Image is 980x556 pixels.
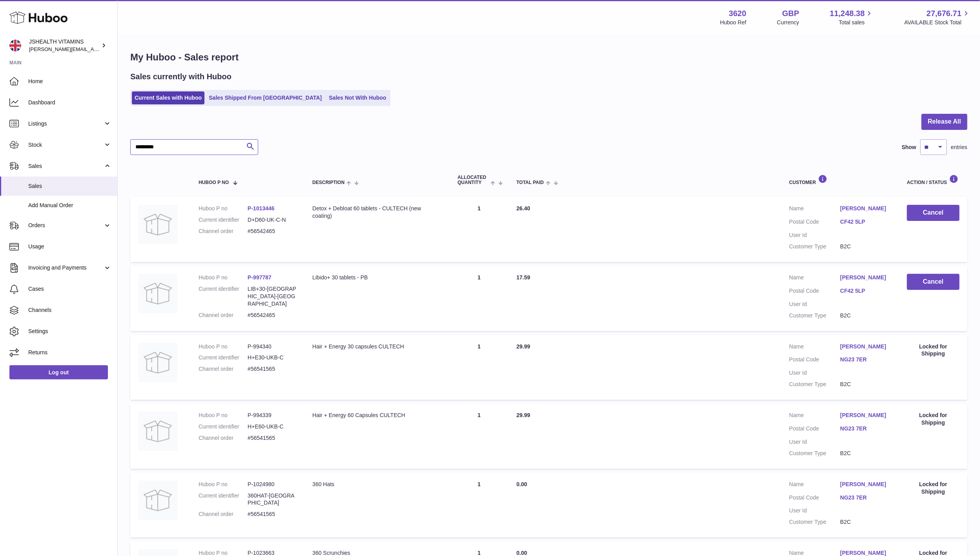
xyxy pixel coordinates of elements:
span: Description [312,180,345,185]
img: no-photo.jpg [138,343,177,382]
div: Hair + Energy 60 Capsules CULTECH [312,412,442,419]
img: no-photo.jpg [138,205,177,244]
span: Channels [28,306,111,314]
span: Total sales [839,19,874,26]
span: Dashboard [28,99,111,106]
a: CF42 5LP [840,218,891,226]
dd: 360HAT-[GEOGRAPHIC_DATA] [248,492,297,507]
dd: P-1024980 [248,481,297,488]
dd: H+E60-UKB-C [248,423,297,430]
a: Current Sales with Huboo [132,91,204,104]
dt: Postal Code [789,287,840,297]
dt: Huboo P no [199,481,248,488]
dt: Postal Code [789,494,840,503]
div: Hair + Energy 30 capsules CULTECH [312,343,442,350]
a: Sales Shipped From [GEOGRAPHIC_DATA] [206,91,325,104]
dt: Customer Type [789,243,840,250]
dd: #56541565 [248,510,297,518]
span: Listings [28,120,103,128]
td: 1 [450,335,509,400]
span: [PERSON_NAME][EMAIL_ADDRESS][DOMAIN_NAME] [29,46,157,52]
span: Returns [28,349,111,356]
dt: Postal Code [789,218,840,228]
a: [PERSON_NAME] [840,481,891,488]
dt: Huboo P no [199,343,248,350]
td: 1 [450,473,509,538]
dt: Postal Code [789,356,840,365]
dt: User Id [789,369,840,377]
span: 0.00 [516,481,527,487]
dt: Current identifier [199,492,248,507]
span: Settings [28,328,111,335]
dt: User Id [789,438,840,446]
dt: Customer Type [789,518,840,526]
td: 1 [450,404,509,469]
dt: Channel order [199,312,248,319]
span: Total paid [516,180,544,185]
span: Usage [28,243,111,250]
a: [PERSON_NAME] [840,274,891,281]
a: Sales Not With Huboo [326,91,389,104]
img: no-photo.jpg [138,274,177,313]
dd: #56542465 [248,228,297,235]
dd: #56541565 [248,434,297,442]
a: NG23 7ER [840,356,891,363]
dd: LIB+30-[GEOGRAPHIC_DATA]-[GEOGRAPHIC_DATA] [248,285,297,308]
a: 11,248.38 Total sales [830,8,874,26]
dt: Name [789,205,840,214]
a: P-1013446 [248,205,275,211]
div: Locked for Shipping [907,412,960,427]
span: Sales [28,182,111,190]
dt: User Id [789,301,840,308]
dt: Customer Type [789,450,840,457]
span: Home [28,78,111,85]
span: AVAILABLE Stock Total [904,19,971,26]
div: Customer [789,175,891,185]
div: Action / Status [907,175,960,185]
label: Show [902,144,916,151]
img: no-photo.jpg [138,412,177,451]
div: Huboo Ref [720,19,746,26]
dt: Postal Code [789,425,840,434]
td: 1 [450,266,509,331]
span: 27,676.71 [927,8,962,19]
div: Detox + Debloat 60 tablets - CULTECH (new coating) [312,205,442,220]
span: 11,248.38 [830,8,865,19]
span: Cases [28,285,111,293]
dt: Current identifier [199,285,248,308]
span: ALLOCATED Quantity [458,175,489,185]
dt: Customer Type [789,381,840,388]
h2: Sales currently with Huboo [130,71,232,82]
div: 360 Hats [312,481,442,488]
dt: Name [789,412,840,421]
dt: Current identifier [199,354,248,361]
a: CF42 5LP [840,287,891,295]
dt: Channel order [199,365,248,373]
dt: Huboo P no [199,274,248,281]
td: 1 [450,197,509,262]
dt: Current identifier [199,423,248,430]
img: francesca@jshealthvitamins.com [9,40,21,51]
dd: H+E30-UKB-C [248,354,297,361]
dt: Name [789,274,840,283]
div: JSHEALTH VITAMINS [29,38,100,53]
dd: P-994340 [248,343,297,350]
a: [PERSON_NAME] [840,412,891,419]
span: Orders [28,222,103,229]
h1: My Huboo - Sales report [130,51,967,64]
a: NG23 7ER [840,425,891,432]
div: Locked for Shipping [907,481,960,496]
dt: Customer Type [789,312,840,319]
div: Libido+ 30 tablets - PB [312,274,442,281]
span: 29.99 [516,343,530,350]
dd: #56541565 [248,365,297,373]
button: Cancel [907,274,960,290]
dd: B2C [840,312,891,319]
span: 29.99 [516,412,530,418]
span: entries [951,144,967,151]
span: 17.59 [516,274,530,281]
span: Invoicing and Payments [28,264,103,272]
a: [PERSON_NAME] [840,343,891,350]
a: Log out [9,365,108,379]
dt: User Id [789,232,840,239]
